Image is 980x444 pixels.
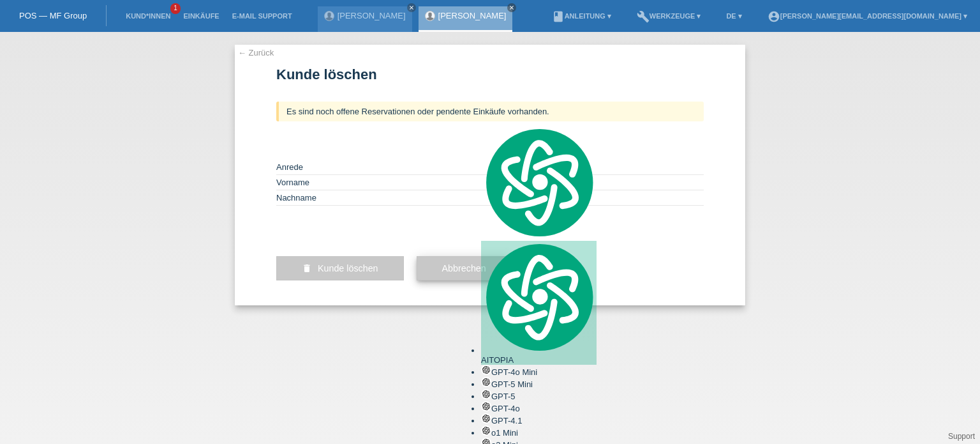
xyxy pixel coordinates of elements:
[276,190,490,206] td: Nachname
[481,365,491,375] img: gpt-black.svg
[338,11,406,20] a: [PERSON_NAME]
[438,11,507,20] a: [PERSON_NAME]
[19,11,87,20] a: POS — MF Group
[226,12,299,20] a: E-Mail Support
[481,413,597,425] div: GPT-4.1
[318,263,378,273] span: Kunde löschen
[720,12,748,20] a: DE ▾
[948,432,975,441] a: Support
[481,389,597,401] div: GPT-5
[507,3,516,12] a: close
[407,3,416,12] a: close
[408,4,415,11] i: close
[177,12,225,20] a: Einkäufe
[481,241,597,365] div: AITOPIA
[481,413,491,424] img: gpt-black.svg
[276,160,490,175] td: Anrede
[630,12,708,20] a: buildWerkzeuge ▾
[637,10,650,23] i: build
[761,12,974,20] a: account_circle[PERSON_NAME][EMAIL_ADDRESS][DOMAIN_NAME] ▾
[481,401,597,413] div: GPT-4o
[481,377,597,389] div: GPT-5 Mini
[490,175,704,190] td: [PERSON_NAME]
[481,126,597,239] img: logo.svg
[481,401,491,411] img: gpt-black.svg
[481,241,597,354] img: logo.svg
[442,263,486,273] span: Abbrechen
[276,66,704,82] h1: Kunde löschen
[481,377,491,387] img: gpt-black.svg
[481,389,491,399] img: gpt-black.svg
[276,256,404,280] button: delete Kunde löschen
[417,256,512,280] button: Abbrechen
[276,102,704,121] div: Es sind noch offene Reservationen oder pendente Einkäufe vorhanden.
[481,365,597,377] div: GPT-4o Mini
[552,10,565,23] i: book
[481,425,597,438] div: o1 Mini
[509,4,515,11] i: close
[490,190,704,206] td: Chèvre
[546,12,618,20] a: bookAnleitung ▾
[302,263,312,273] i: delete
[170,3,181,14] span: 1
[238,48,274,57] a: ← Zurück
[481,425,491,436] img: gpt-black.svg
[276,175,490,190] td: Vorname
[768,10,780,23] i: account_circle
[119,12,177,20] a: Kund*innen
[490,160,704,175] td: Herr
